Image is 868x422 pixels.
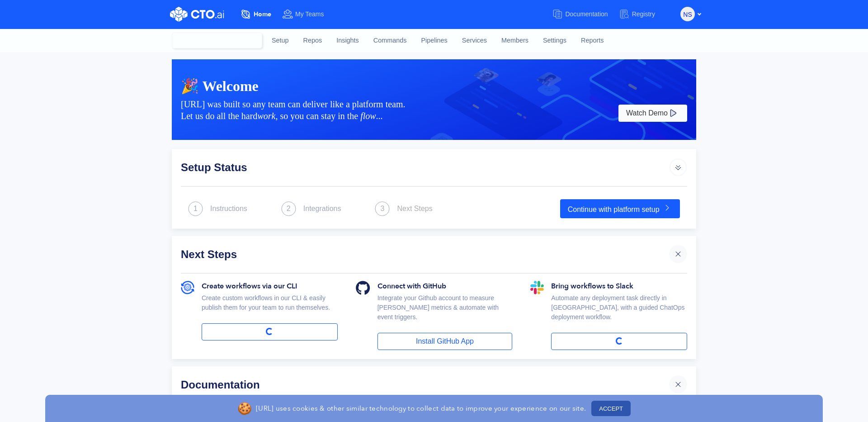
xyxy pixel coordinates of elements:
[282,6,335,23] a: My Teams
[680,7,695,21] button: NS
[668,108,679,119] img: play-white.svg
[254,10,271,19] span: Home
[565,10,608,18] span: Documentation
[574,29,611,53] a: Reports
[256,404,586,413] p: [URL] uses cookies & other similar technology to collect data to improve your experience on our s...
[377,333,513,350] a: Install GitHub App
[202,293,338,323] div: Create custom workflows in our CLI & easily publish them for your team to run themselves.
[674,249,683,259] img: cross.svg
[366,29,414,53] a: Commands
[181,245,669,263] div: Next Steps
[551,281,687,293] div: Bring workflows to Slack
[536,29,574,53] a: Settings
[674,380,683,389] img: cross.svg
[375,201,390,216] img: next_step.svg
[188,201,203,216] img: next_step.svg
[264,29,296,53] a: Setup
[552,6,618,23] a: Documentation
[296,29,330,53] a: Repos
[619,6,666,23] a: Registry
[377,293,513,333] div: Integrate your Github account to measure [PERSON_NAME] metrics & automate with event triggers.
[669,158,687,176] img: arrow_icon_default.svg
[181,158,669,176] div: Setup Status
[210,203,247,214] div: Instructions
[202,281,297,292] span: Create workflows via our CLI
[414,29,454,53] a: Pipelines
[181,98,617,122] div: [URL] was built so any team can deliver like a platform team. Let us do all the hard , so you can...
[281,201,296,216] img: next_step.svg
[295,10,324,18] span: My Teams
[683,7,692,22] span: NS
[360,111,376,121] i: flow
[303,203,341,214] div: Integrations
[455,29,494,53] a: Services
[181,77,687,95] div: 🎉 Welcome
[397,203,432,214] div: Next Steps
[632,10,655,18] span: Registry
[560,199,680,218] a: Continue with platform setup
[591,401,631,416] button: ACCEPT
[329,29,366,53] a: Insights
[241,6,282,23] a: Home
[181,375,669,393] div: Documentation
[377,281,513,293] div: Connect with GitHub
[237,400,252,417] span: 🍪
[170,7,224,22] img: CTO.ai Logo
[618,105,687,122] button: Watch Demo
[494,29,536,53] a: Members
[551,293,687,333] div: Automate any deployment task directly in [GEOGRAPHIC_DATA], with a guided ChatOps deployment work...
[257,111,275,121] i: work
